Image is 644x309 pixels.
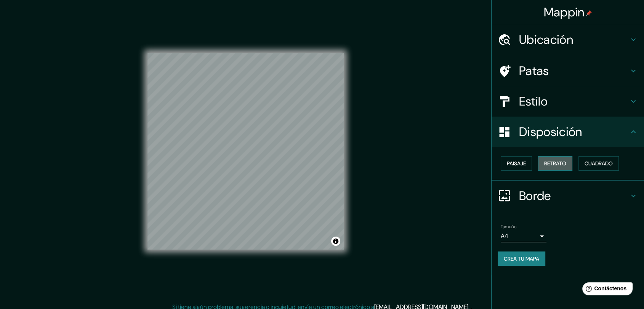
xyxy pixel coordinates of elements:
[586,10,592,16] img: pin-icon.png
[501,156,532,171] button: Paisaje
[538,156,572,171] button: Retrato
[492,117,644,147] div: Disposición
[501,224,516,230] font: Tamaño
[578,156,619,171] button: Cuadrado
[331,237,340,246] button: Activar o desactivar atribución
[147,53,344,250] canvas: Mapa
[507,160,526,167] font: Paisaje
[498,251,545,266] button: Crea tu mapa
[492,56,644,86] div: Patas
[519,124,582,140] font: Disposición
[519,63,549,79] font: Patas
[492,86,644,117] div: Estilo
[519,32,573,48] font: Ubicación
[519,188,551,204] font: Borde
[544,160,566,167] font: Retrato
[519,93,548,109] font: Estilo
[492,181,644,211] div: Borde
[544,4,585,20] font: Mappin
[492,24,644,55] div: Ubicación
[504,255,539,262] font: Crea tu mapa
[585,160,613,167] font: Cuadrado
[501,230,546,242] div: A4
[501,232,508,240] font: A4
[576,279,636,301] iframe: Lanzador de widgets de ayuda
